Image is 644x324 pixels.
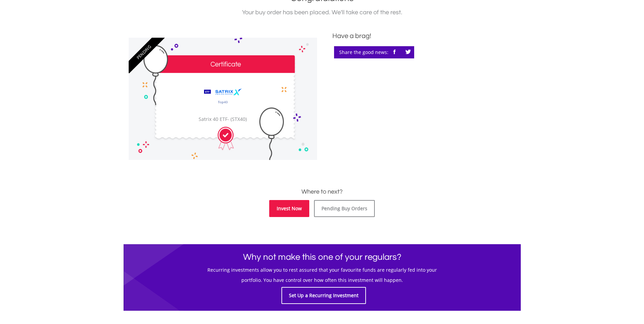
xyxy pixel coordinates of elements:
[332,31,516,41] div: Have a brag!
[129,267,516,273] h5: Recurring investments allow you to rest assured that your favourite funds are regularly fed into ...
[198,82,247,112] img: EQU.ZA.STX40.png
[129,8,516,17] div: Your buy order has been placed. We'll take care of the rest.
[269,200,309,217] a: Invest Now
[314,200,375,217] a: Pending Buy Orders
[334,46,414,58] div: Share the good news:
[129,187,516,197] h3: Where to next?
[281,287,366,304] a: Set Up a Recurring Investment
[190,116,256,123] div: Satrix 40 ETF
[227,116,247,122] span: - (STX40)
[129,251,516,263] h1: Why not make this one of your regulars?
[129,277,516,284] h5: portfolio. You have control over how often this investment will happen.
